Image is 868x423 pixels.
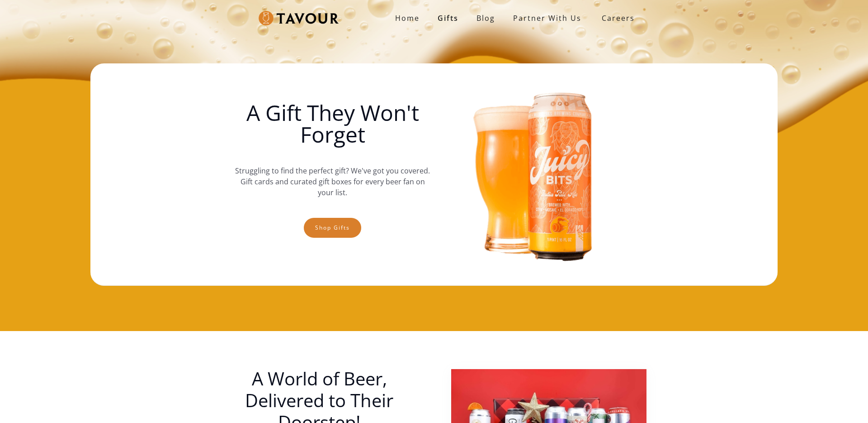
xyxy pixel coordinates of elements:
strong: Home [395,13,420,23]
a: Blog [467,9,504,27]
a: Careers [590,5,642,31]
strong: Careers [602,9,635,27]
a: Shop gifts [304,218,361,238]
a: Gifts [429,9,467,27]
h1: A Gift They Won't Forget [235,102,430,145]
a: partner with us [504,9,590,27]
a: Home [386,9,429,27]
p: Struggling to find the perfect gift? We've got you covered. Gift cards and curated gift boxes for... [235,156,430,207]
